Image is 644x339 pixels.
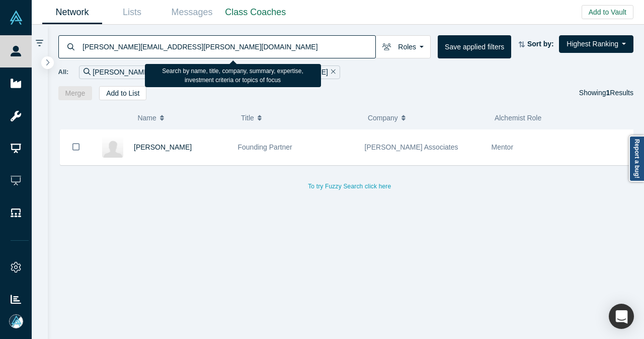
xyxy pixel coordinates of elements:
[58,67,69,77] span: All:
[137,107,156,128] span: Name
[438,35,511,58] button: Save applied filters
[9,11,23,25] img: Alchemist Vault Logo
[241,107,254,128] span: Title
[82,35,375,58] input: Search by name, title, company, summary, expertise, investment criteria or topics of focus
[301,180,398,193] button: To try Fuzzy Search click here
[606,89,610,97] strong: 1
[79,65,340,79] div: [PERSON_NAME][EMAIL_ADDRESS][PERSON_NAME][DOMAIN_NAME]
[328,66,336,78] button: Remove Filter
[137,107,230,128] button: Name
[495,114,541,122] span: Alchemist Role
[606,89,633,97] span: Results
[559,35,633,53] button: Highest Ranking
[368,107,398,128] span: Company
[99,86,146,100] button: Add to List
[375,35,431,58] button: Roles
[58,86,93,100] button: Merge
[60,129,92,165] button: Bookmark
[582,5,633,19] button: Add to Vault
[42,1,102,24] a: Network
[527,40,554,48] strong: Sort by:
[492,143,514,151] span: Mentor
[629,135,644,182] a: Report a bug!
[9,314,23,328] img: Mia Scott's Account
[368,107,484,128] button: Company
[102,1,162,24] a: Lists
[579,86,633,100] div: Showing
[102,137,123,158] img: Tim Draper's Profile Image
[238,143,292,151] span: Founding Partner
[134,143,192,151] a: [PERSON_NAME]
[222,1,289,24] a: Class Coaches
[162,1,222,24] a: Messages
[241,107,357,128] button: Title
[365,143,458,151] span: [PERSON_NAME] Associates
